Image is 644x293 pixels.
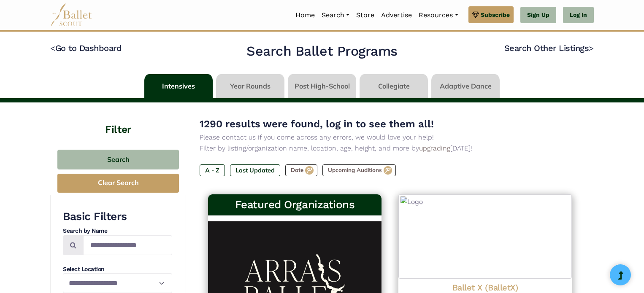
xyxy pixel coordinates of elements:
[63,265,172,274] h4: Select Location
[419,144,450,152] a: upgrading
[415,6,461,24] a: Resources
[200,132,580,143] p: Please contact us if you come across any errors, we would love your help!
[50,102,186,137] h4: Filter
[378,6,415,24] a: Advertise
[318,6,353,24] a: Search
[215,198,375,212] h3: Featured Organizations
[286,74,358,98] li: Post High-School
[472,10,479,19] img: gem.svg
[589,43,594,53] code: >
[430,74,501,98] li: Adaptive Dance
[504,43,594,53] a: Search Other Listings>
[405,282,565,293] h4: Ballet X (BalletX)
[520,7,556,24] a: Sign Up
[358,74,430,98] li: Collegiate
[50,43,55,53] code: <
[398,194,572,279] img: Logo
[83,235,172,255] input: Search by names...
[200,118,434,130] span: 1290 results were found, log in to see them all!
[292,6,318,24] a: Home
[143,74,214,98] li: Intensives
[481,10,510,19] span: Subscribe
[322,164,396,176] label: Upcoming Auditions
[200,143,580,154] p: Filter by listing/organization name, location, age, height, and more by [DATE]!
[200,164,225,176] label: A - Z
[285,164,317,176] label: Date
[214,74,286,98] li: Year Rounds
[63,227,172,235] h4: Search by Name
[468,6,514,23] a: Subscribe
[63,210,172,224] h3: Basic Filters
[246,43,397,60] h2: Search Ballet Programs
[353,6,378,24] a: Store
[230,164,280,176] label: Last Updated
[50,43,122,53] a: <Go to Dashboard
[563,7,594,24] a: Log In
[57,150,179,169] button: Search
[57,174,179,193] button: Clear Search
